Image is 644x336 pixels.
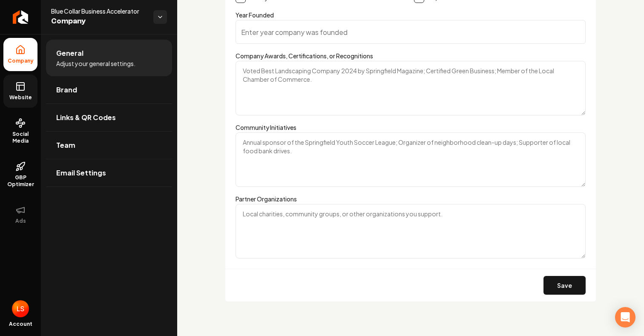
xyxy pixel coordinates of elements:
[51,15,147,27] span: Company
[51,7,147,15] span: Blue Collar Business Accelerator
[46,104,172,131] a: Links & QR Codes
[3,174,37,188] span: GBP Optimizer
[3,75,37,108] a: Website
[3,198,37,231] button: Ads
[46,159,172,187] a: Email Settings
[543,276,586,295] button: Save
[3,155,37,195] a: GBP Optimizer
[56,112,116,123] span: Links & QR Codes
[236,123,296,131] label: Community Initiatives
[56,140,75,150] span: Team
[236,195,297,203] label: Partner Organizations
[56,59,135,68] span: Adjust your general settings.
[56,48,83,58] span: General
[13,10,29,24] img: Rebolt Logo
[12,300,29,317] button: Open user button
[12,300,29,317] img: Logan Sendle
[3,131,37,144] span: Social Media
[46,76,172,103] a: Brand
[9,321,32,327] span: Account
[4,57,37,64] span: Company
[236,52,373,60] label: Company Awards, Certifications, or Recognitions
[3,111,37,151] a: Social Media
[46,132,172,159] a: Team
[236,11,274,19] label: Year Founded
[615,307,635,327] div: Open Intercom Messenger
[56,85,77,95] span: Brand
[236,20,586,44] input: Enter year company was founded
[56,168,106,178] span: Email Settings
[12,218,29,224] span: Ads
[6,94,35,101] span: Website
